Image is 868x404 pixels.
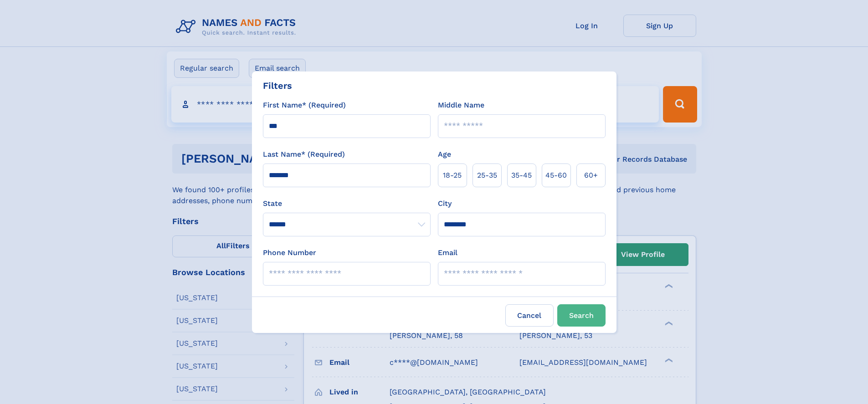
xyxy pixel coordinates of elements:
[545,170,567,181] span: 45‑60
[263,79,292,92] div: Filters
[263,100,346,111] label: First Name* (Required)
[477,170,497,181] span: 25‑35
[263,198,431,209] label: State
[443,170,462,181] span: 18‑25
[511,170,532,181] span: 35‑45
[438,100,484,111] label: Middle Name
[505,304,554,327] label: Cancel
[263,149,345,160] label: Last Name* (Required)
[438,198,452,209] label: City
[557,304,606,327] button: Search
[584,170,598,181] span: 60+
[438,247,457,258] label: Email
[438,149,451,160] label: Age
[263,247,316,258] label: Phone Number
